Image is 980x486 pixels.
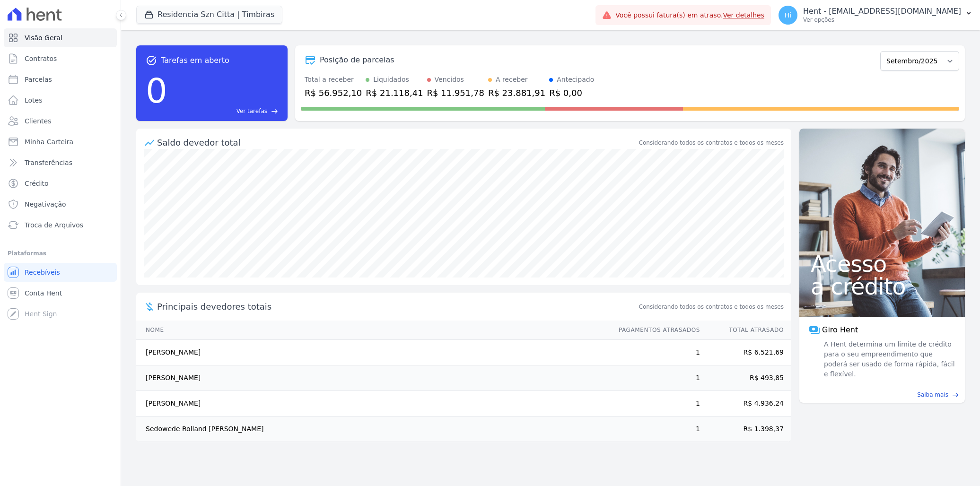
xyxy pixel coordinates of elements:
[136,321,610,340] th: Nome
[557,75,594,85] div: Antecipado
[4,132,117,151] a: Minha Carteira
[615,10,764,20] span: Você possui fatura(s) em atraso.
[4,28,117,47] a: Visão Geral
[25,116,51,126] span: Clientes
[822,324,858,336] span: Giro Hent
[146,55,157,66] span: task_alt
[136,340,610,365] td: [PERSON_NAME]
[771,2,980,28] button: Hi Hent - [EMAIL_ADDRESS][DOMAIN_NAME] Ver opções
[366,87,423,99] div: R$ 21.118,41
[811,252,954,275] span: Acesso
[700,340,791,365] td: R$ 6.521,69
[146,66,167,115] div: 0
[4,195,117,214] a: Negativação
[320,54,394,66] div: Posição de parcelas
[25,33,62,43] span: Visão Geral
[157,136,637,149] div: Saldo devedor total
[549,87,594,99] div: R$ 0,00
[700,391,791,417] td: R$ 4.936,24
[4,91,117,110] a: Lotes
[136,6,282,24] button: Residencia Szn Citta | Timbiras
[236,107,267,115] span: Ver tarefas
[305,87,362,99] div: R$ 56.952,10
[723,11,764,19] a: Ver detalhes
[25,95,43,105] span: Lotes
[610,417,700,442] td: 1
[25,75,52,84] span: Parcelas
[136,417,610,442] td: Sedowede Rolland [PERSON_NAME]
[373,75,409,85] div: Liquidados
[4,49,117,68] a: Contratos
[4,70,117,89] a: Parcelas
[805,391,959,399] a: Saiba mais east
[803,7,961,16] p: Hent - [EMAIL_ADDRESS][DOMAIN_NAME]
[610,321,700,340] th: Pagamentos Atrasados
[161,55,229,66] span: Tarefas em aberto
[4,263,117,282] a: Recebíveis
[811,275,954,298] span: a crédito
[25,268,60,277] span: Recebíveis
[8,248,113,259] div: Plataformas
[700,365,791,391] td: R$ 493,85
[136,391,610,417] td: [PERSON_NAME]
[610,365,700,391] td: 1
[785,12,791,18] span: Hi
[700,321,791,340] th: Total Atrasado
[435,75,464,85] div: Vencidos
[4,284,117,303] a: Conta Hent
[25,179,49,188] span: Crédito
[488,87,545,99] div: R$ 23.881,91
[917,391,948,399] span: Saiba mais
[952,391,959,399] span: east
[4,153,117,172] a: Transferências
[4,216,117,234] a: Troca de Arquivos
[25,200,66,209] span: Negativação
[305,75,362,85] div: Total a receber
[4,174,117,193] a: Crédito
[157,300,637,313] span: Principais devedores totais
[25,288,62,298] span: Conta Hent
[639,139,784,147] div: Considerando todos os contratos e todos os meses
[25,137,73,147] span: Minha Carteira
[25,220,83,230] span: Troca de Arquivos
[496,75,528,85] div: A receber
[803,16,961,24] p: Ver opções
[427,87,484,99] div: R$ 11.951,78
[25,54,57,63] span: Contratos
[700,417,791,442] td: R$ 1.398,37
[25,158,72,167] span: Transferências
[136,365,610,391] td: [PERSON_NAME]
[639,303,784,311] span: Considerando todos os contratos e todos os meses
[610,391,700,417] td: 1
[822,339,955,379] span: A Hent determina um limite de crédito para o seu empreendimento que poderá ser usado de forma ráp...
[610,340,700,365] td: 1
[171,107,278,115] a: Ver tarefas east
[4,112,117,130] a: Clientes
[271,108,278,115] span: east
